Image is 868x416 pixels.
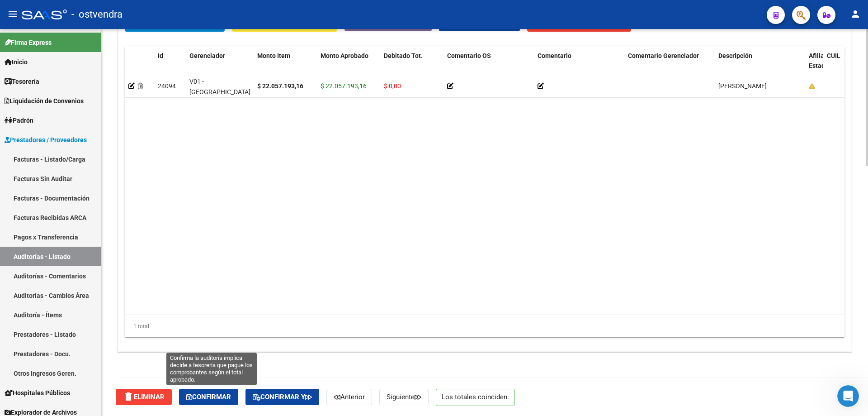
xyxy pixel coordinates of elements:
[186,46,254,86] datatable-header-cell: Gerenciador
[326,389,372,405] button: Anterior
[317,46,380,86] datatable-header-cell: Monto Aprobado
[123,393,165,401] span: Eliminar
[447,52,491,59] span: Comentario OS
[384,52,423,59] span: Debitado Tot.
[715,46,805,86] datatable-header-cell: Descripción
[189,52,225,59] span: Gerenciador
[116,389,172,405] button: Eliminar
[805,46,823,86] datatable-header-cell: Afiliado Estado
[718,82,767,90] span: [PERSON_NAME]
[179,389,238,405] button: Confirmar
[809,52,831,70] span: Afiliado Estado
[379,389,429,405] button: Siguiente
[380,46,443,86] datatable-header-cell: Debitado Tot.
[5,96,84,106] span: Liquidación de Convenios
[254,46,317,86] datatable-header-cell: Monto Item
[158,52,163,59] span: Id
[718,52,752,59] span: Descripción
[123,391,134,402] mat-icon: delete
[443,46,534,86] datatable-header-cell: Comentario OS
[628,52,699,59] span: Comentario Gerenciador
[125,315,844,338] div: 1 total
[257,52,290,59] span: Monto Item
[189,78,250,96] span: V01 - [GEOGRAPHIC_DATA]
[5,388,70,398] span: Hospitales Públicos
[850,9,861,19] mat-icon: person
[387,393,421,401] span: Siguiente
[154,46,186,86] datatable-header-cell: Id
[5,135,87,145] span: Prestadores / Proveedores
[827,52,840,59] span: CUIL
[71,5,123,24] span: - ostvendra
[321,82,367,90] span: $ 22.057.193,16
[534,46,624,86] datatable-header-cell: Comentario
[538,52,571,59] span: Comentario
[436,389,515,406] p: Los totales coinciden.
[5,77,39,86] span: Tesorería
[7,9,18,19] mat-icon: menu
[5,38,52,48] span: Firma Express
[334,393,365,401] span: Anterior
[257,82,303,90] strong: $ 22.057.193,16
[5,115,33,125] span: Padrón
[624,46,715,86] datatable-header-cell: Comentario Gerenciador
[384,82,401,90] span: $ 0,00
[186,393,231,401] span: Confirmar
[253,393,312,401] span: Confirmar y
[158,82,176,90] span: 24094
[837,385,859,407] iframe: Intercom live chat
[245,389,319,405] button: Confirmar y
[321,52,368,59] span: Monto Aprobado
[5,57,28,67] span: Inicio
